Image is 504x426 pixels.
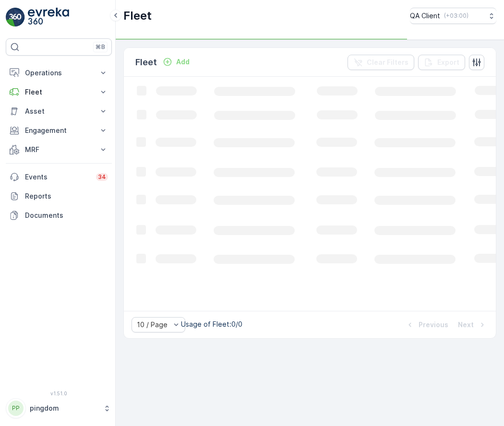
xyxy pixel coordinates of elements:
[404,319,449,331] button: Previous
[410,11,440,21] p: QA Client
[348,55,414,70] button: Clear Filters
[6,8,25,27] img: logo
[6,83,112,102] button: Fleet
[25,87,93,97] p: Fleet
[6,63,112,83] button: Operations
[6,102,112,121] button: Asset
[25,211,108,220] p: Documents
[176,57,190,67] p: Add
[123,8,152,24] p: Fleet
[6,206,112,225] a: Documents
[8,401,24,416] div: PP
[457,319,488,331] button: Next
[419,320,448,330] p: Previous
[25,126,93,135] p: Engagement
[6,187,112,206] a: Reports
[181,319,242,329] p: Usage of Fleet : 0/0
[6,121,112,140] button: Engagement
[25,145,93,154] p: MRF
[25,172,90,182] p: Events
[458,320,474,330] p: Next
[135,56,157,69] p: Fleet
[6,140,112,159] button: MRF
[410,8,496,24] button: QA Client(+03:00)
[25,106,93,116] p: Asset
[437,58,459,67] p: Export
[159,56,193,68] button: Add
[444,12,468,20] p: ( +03:00 )
[96,43,105,51] p: ⌘B
[6,390,112,396] span: v 1.51.0
[30,403,98,413] p: pingdom
[6,167,112,187] a: Events34
[28,8,69,27] img: logo_light-DOdMpM7g.png
[25,68,93,78] p: Operations
[98,173,106,181] p: 34
[25,191,108,201] p: Reports
[6,398,112,418] button: PPpingdom
[367,58,408,67] p: Clear Filters
[418,55,465,70] button: Export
